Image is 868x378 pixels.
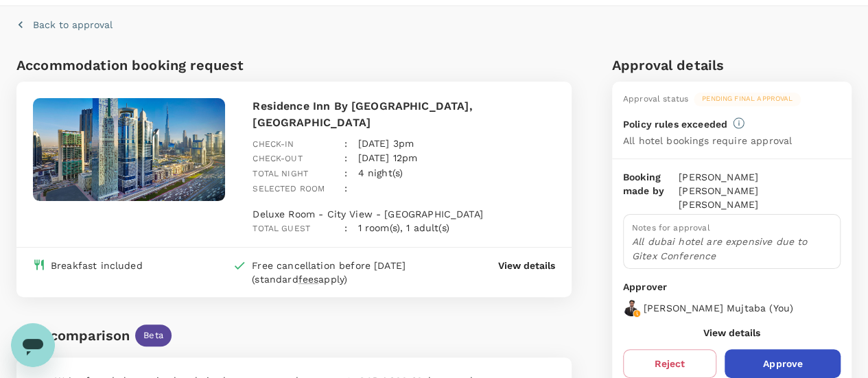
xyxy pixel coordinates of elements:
button: Back to approval [16,18,113,32]
div: Breakfast included [51,259,143,272]
p: All hotel bookings require approval [623,134,792,147]
p: [DATE] 12pm [358,151,418,165]
span: Total night [253,169,308,178]
p: All dubai hotel are expensive due to Gitex Conference [632,235,832,262]
span: Pending final approval [694,94,801,104]
p: Approver [623,280,841,294]
span: Total guest [253,224,310,233]
img: avatar-688dc3ae75335.png [623,300,640,316]
p: Policy rules exceeded [623,117,727,131]
div: Approval status [623,93,688,106]
button: View details [703,327,760,338]
button: Reject [623,349,717,378]
p: 1 room(s), 1 adult(s) [358,221,449,235]
p: [DATE] 3pm [358,137,414,150]
p: Back to approval [33,18,113,32]
h6: Approval details [612,54,852,76]
p: Deluxe Room - City View - [GEOGRAPHIC_DATA] [253,207,482,221]
div: : [333,155,347,181]
span: fees [298,274,319,285]
p: Residence Inn By [GEOGRAPHIC_DATA], [GEOGRAPHIC_DATA] [253,98,554,131]
div: : [333,170,347,196]
button: Approve [725,349,841,378]
p: [PERSON_NAME] [PERSON_NAME] [PERSON_NAME] [679,170,841,211]
span: Selected room [253,184,325,193]
div: : [333,210,347,236]
img: hotel [33,98,225,201]
div: Free cancellation before [DATE] (standard apply) [252,259,444,286]
span: Beta [135,329,172,342]
span: Check-out [253,154,302,163]
button: View details [498,259,555,272]
div: Fare comparison [16,324,130,346]
p: Booking made by [623,170,679,211]
span: Notes for approval [632,223,710,233]
h6: Accommodation booking request [16,54,291,76]
span: Check-in [253,139,294,149]
div: : [333,126,347,152]
iframe: Button to launch messaging window [11,323,55,367]
div: : [333,140,347,166]
p: 4 night(s) [358,166,403,180]
p: [PERSON_NAME] Mujtaba ( You ) [644,301,793,315]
